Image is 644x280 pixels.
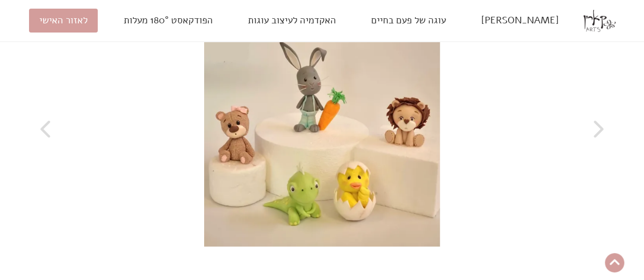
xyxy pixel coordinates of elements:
[583,5,615,37] img: logo
[114,9,223,33] a: הפודקאסט 180° מעלות
[361,9,456,33] a: עוגה של פעם בחיים
[238,9,346,33] a: האקדמיה לעיצוב עוגות
[471,9,569,33] a: [PERSON_NAME]
[29,9,98,33] a: לאזור האישי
